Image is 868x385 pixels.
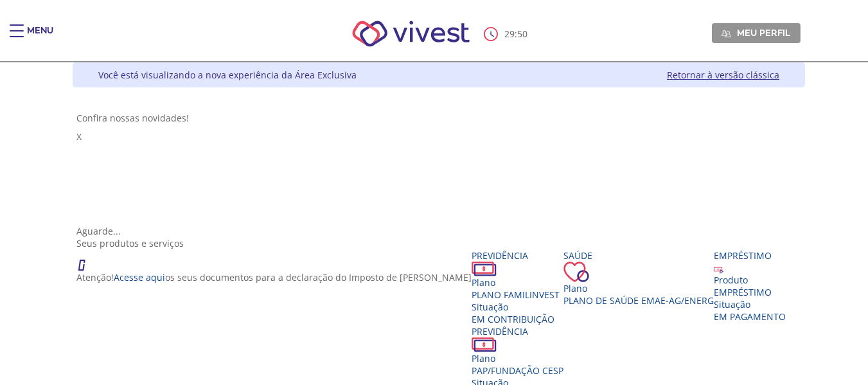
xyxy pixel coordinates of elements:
[714,249,786,323] a: Empréstimo Produto EMPRÉSTIMO Situação EM PAGAMENTO
[472,352,563,364] div: Plano
[714,249,786,262] div: Empréstimo
[667,69,779,81] a: Retornar à versão clássica
[472,276,563,289] div: Plano
[472,325,563,337] div: Previdência
[484,27,530,41] div: :
[504,28,515,40] span: 29
[563,262,589,282] img: ico_coracao.png
[472,301,563,313] div: Situação
[76,249,98,271] img: ico_atencao.png
[714,298,786,310] div: Situação
[563,294,714,307] span: Plano de Saúde EMAE-AG/ENERG
[472,249,563,262] div: Previdência
[114,271,165,283] a: Acesse aqui
[472,249,563,325] a: Previdência PlanoPLANO FAMILINVEST SituaçãoEM CONTRIBUIÇÃO
[76,130,82,143] span: X
[76,112,801,124] div: Confira nossas novidades!
[563,282,714,294] div: Plano
[472,289,560,301] span: PLANO FAMILINVEST
[472,337,497,352] img: ico_dinheiro.png
[76,237,801,249] div: Seus produtos e serviços
[714,264,723,274] img: ico_emprestimo.svg
[472,313,554,325] span: EM CONTRIBUIÇÃO
[563,249,714,262] div: Saúde
[737,27,790,39] span: Meu perfil
[76,225,801,237] div: Aguarde...
[714,274,786,286] div: Produto
[714,286,786,298] div: EMPRÉSTIMO
[338,6,484,61] img: Vivest
[563,249,714,307] a: Saúde PlanoPlano de Saúde EMAE-AG/ENERG
[714,310,786,323] span: EM PAGAMENTO
[472,262,497,276] img: ico_dinheiro.png
[27,24,53,50] div: Menu
[722,29,731,39] img: Meu perfil
[472,364,563,377] span: PAP/FUNDAÇÃO CESP
[76,271,472,283] p: Atenção! os seus documentos para a declaração do Imposto de [PERSON_NAME]
[517,28,527,40] span: 50
[98,69,357,81] div: Você está visualizando a nova experiência da Área Exclusiva
[712,23,801,42] a: Meu perfil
